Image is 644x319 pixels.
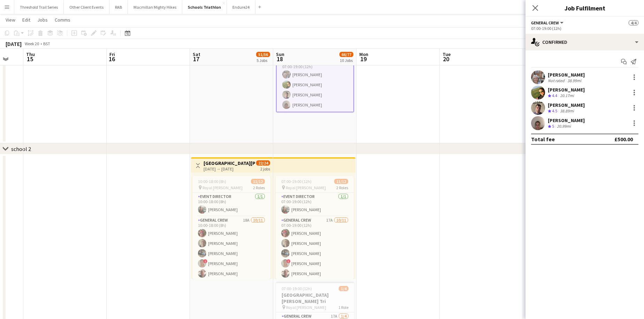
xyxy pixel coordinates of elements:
[276,57,354,112] app-card-role: General Crew4/407:00-19:00 (12h)[PERSON_NAME][PERSON_NAME][PERSON_NAME][PERSON_NAME]
[442,55,451,63] span: 20
[358,55,368,63] span: 19
[11,145,31,152] div: school 2
[526,3,644,13] h3: Job Fulfilment
[202,185,243,190] span: Royal [PERSON_NAME]
[128,0,182,14] button: Macmillan Mighty Hikes
[3,15,18,24] a: View
[253,185,265,190] span: 2 Roles
[260,166,270,172] div: 2 jobs
[559,93,575,99] div: 20.17mi
[34,15,51,24] a: Jobs
[339,286,348,291] span: 1/4
[336,185,348,190] span: 2 Roles
[282,286,312,291] span: 07:00-19:00 (12h)
[548,78,566,83] div: Not rated
[340,58,353,63] div: 10 Jobs
[629,20,638,25] span: 4/4
[192,176,270,279] app-job-card: 10:00-18:00 (8h)11/12 Royal [PERSON_NAME]2 RolesEvent Director1/110:00-18:00 (8h)[PERSON_NAME]Gen...
[566,78,583,83] div: 38.99mi
[37,17,48,23] span: Jobs
[204,166,255,172] div: [DATE] → [DATE]
[359,51,368,57] span: Mon
[55,17,70,23] span: Comms
[525,55,535,63] span: 21
[276,26,354,112] app-job-card: 07:00-19:00 (12h)4/4[PERSON_NAME][GEOGRAPHIC_DATA] Tri [PERSON_NAME][GEOGRAPHIC_DATA]1 RoleGenera...
[25,55,35,63] span: 15
[276,51,284,57] span: Sun
[614,136,633,143] div: £500.00
[275,55,284,63] span: 18
[109,51,115,57] span: Fri
[552,108,557,113] span: 4.5
[20,15,33,24] a: Edit
[276,292,354,304] h3: [GEOGRAPHIC_DATA][PERSON_NAME] Tri
[64,0,109,14] button: Other Client Events
[251,179,265,184] span: 11/12
[286,305,326,310] span: Royal [PERSON_NAME]
[334,179,348,184] span: 11/12
[204,160,255,166] h3: [GEOGRAPHIC_DATA][PERSON_NAME] Tri
[526,34,644,50] div: Confirmed
[227,0,255,14] button: Endure24
[22,17,30,23] span: Edit
[23,41,40,46] span: Week 20
[548,102,585,108] div: [PERSON_NAME]
[14,0,64,14] button: Threshold Trail Series
[256,52,270,57] span: 51/56
[192,193,270,216] app-card-role: Event Director1/110:00-18:00 (8h)[PERSON_NAME]
[531,20,559,25] span: General Crew
[6,17,15,23] span: View
[559,108,575,114] div: 38.89mi
[192,55,200,63] span: 17
[531,20,565,25] button: General Crew
[26,51,35,57] span: Thu
[531,136,555,143] div: Total fee
[531,26,638,31] div: 07:00-19:00 (12h)
[276,176,354,279] app-job-card: 07:00-19:00 (12h)11/12 Royal [PERSON_NAME]2 RolesEvent Director1/107:00-19:00 (12h)[PERSON_NAME]G...
[338,305,348,310] span: 1 Role
[339,52,353,57] span: 66/77
[182,0,227,14] button: Schools Triathlon
[193,51,200,57] span: Sat
[256,58,270,63] div: 5 Jobs
[52,15,73,24] a: Comms
[281,179,312,184] span: 07:00-19:00 (12h)
[286,259,291,263] span: !
[198,179,226,184] span: 10:00-18:00 (8h)
[256,160,270,166] span: 22/24
[443,51,451,57] span: Tue
[552,93,557,98] span: 4.4
[43,41,50,46] div: BST
[109,0,128,14] button: RAB
[548,87,585,93] div: [PERSON_NAME]
[276,193,354,216] app-card-role: Event Director1/107:00-19:00 (12h)[PERSON_NAME]
[6,40,22,47] div: [DATE]
[548,117,585,123] div: [PERSON_NAME]
[552,123,554,129] span: 5
[555,123,572,129] div: 20.99mi
[286,185,326,190] span: Royal [PERSON_NAME]
[203,259,207,263] span: !
[108,55,115,63] span: 16
[548,72,585,78] div: [PERSON_NAME]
